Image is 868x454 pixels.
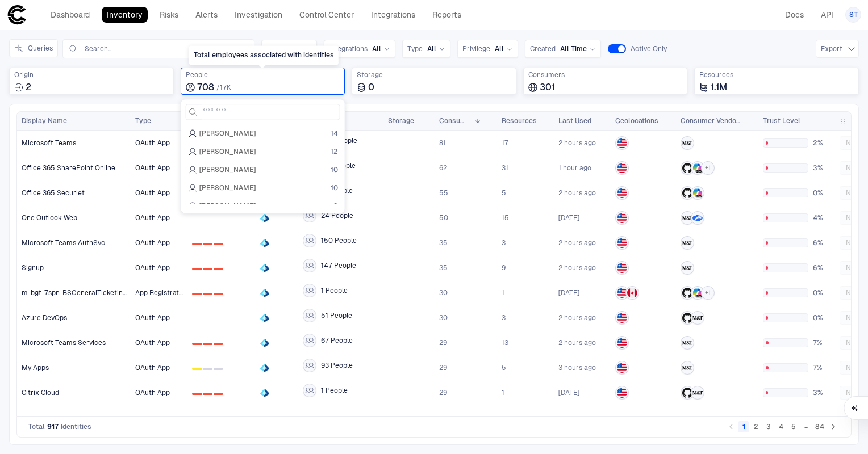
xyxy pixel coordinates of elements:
img: US [617,363,627,373]
span: Type [407,44,423,53]
img: US [617,163,627,173]
div: 2 [214,268,223,270]
div: 0 [192,243,202,245]
img: US [617,138,627,148]
span: 0 [368,82,374,93]
span: [DATE] [558,213,579,222]
img: US [617,263,627,273]
a: Risks [155,7,183,23]
span: OAuth App [135,189,170,197]
img: US [617,238,627,248]
div: Expand queries side panel [9,39,62,57]
span: Storage [357,70,511,79]
span: 50 [439,213,448,222]
span: Office 365 Securlet [22,188,85,197]
span: + 1 [705,164,711,172]
button: Go to next page [828,421,839,432]
span: [DATE] [558,288,579,297]
div: 8/18/2025 16:00:03 [558,163,591,173]
span: OAuth App [135,239,170,247]
a: Alerts [190,7,223,23]
span: 2 [26,82,31,93]
span: OAuth App [135,339,170,347]
div: 8/18/2025 14:39:00 [558,313,596,322]
div: 2 [214,343,223,345]
span: 2 hours ago [558,138,596,148]
span: Consumer Vendors [681,116,742,125]
span: 301 [540,82,555,93]
div: 8/18/2025 14:51:40 [558,238,596,247]
span: [DATE] [558,388,579,397]
a: Reports [427,7,466,23]
div: Total sources where identities were created [9,68,174,95]
button: Go to page 4 [775,421,787,432]
span: 29 [439,338,447,347]
img: US [617,313,627,323]
span: 2 hours ago [558,188,596,197]
span: 1 People [321,286,348,295]
div: Total employees associated with identities [181,68,345,95]
img: US [617,388,627,398]
span: + 1 [705,289,711,297]
div: 2 [214,368,223,370]
span: 17 [502,138,508,148]
button: Export [816,40,859,58]
span: All [372,44,381,53]
div: 8/18/2025 14:11:36 [558,338,596,347]
span: Type [135,116,151,125]
div: 0 [192,393,202,395]
div: 1 [203,368,212,370]
span: 2 hours ago [558,238,596,247]
div: Total employees associated with identities [189,45,339,65]
span: 708 [197,82,214,93]
span: 9 [333,201,338,211]
button: ST [845,7,861,23]
span: 17K [220,83,231,91]
div: GitHub [682,388,692,398]
button: Queries [9,39,58,57]
button: Go to page 2 [750,421,762,432]
button: Go to page 5 [788,421,799,432]
button: page 1 [738,421,749,432]
span: 81 [439,138,446,148]
div: 0 [192,293,202,295]
span: Active Only [631,44,667,53]
span: OAuth App [135,139,170,147]
div: 8/18/2025 14:05:28 [558,363,596,372]
span: 0% [813,188,831,197]
div: GitHub [682,313,692,323]
span: 4% [813,213,831,222]
span: 55 [439,188,448,197]
span: Storage [388,116,414,125]
span: 1 People [321,386,348,395]
span: 35 [439,238,448,247]
a: Investigation [229,7,287,23]
span: Microsoft Teams [22,138,76,148]
span: Display Name [22,116,67,125]
span: Office 365 SharePoint Online [22,163,115,173]
span: OAuth App [135,364,170,372]
span: 3 [502,238,506,247]
div: Microsoft 365 [692,163,703,173]
span: My Apps [22,363,49,372]
span: 1 hour ago [558,163,591,173]
span: 30 [439,313,448,322]
span: People [186,70,340,79]
div: 1 [203,393,212,395]
span: 10 [331,165,338,174]
div: 8/18/2025 15:00:59 [558,138,596,148]
span: Microsoft Teams AuthSvc [22,238,105,247]
div: 2 [214,393,223,395]
a: Control Center [294,7,359,23]
div: Microsoft 365 [692,188,703,198]
div: GitHub [682,288,692,298]
div: 0 [192,268,202,270]
img: US [617,288,627,298]
span: Resources [502,116,537,125]
span: 2 hours ago [558,313,596,322]
span: 2% [813,138,831,148]
span: 67 People [321,336,353,345]
div: 1 [203,243,212,245]
div: 8/14/2025 13:36:59 [558,388,579,397]
span: 14 [331,129,338,138]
